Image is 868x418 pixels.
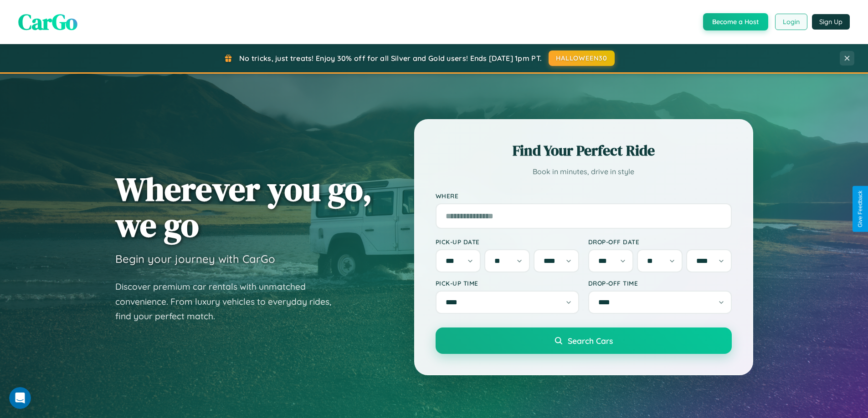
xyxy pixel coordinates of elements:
[115,279,343,324] p: Discover premium car rentals with unmatched convenience. From luxury vehicles to everyday rides, ...
[436,238,579,246] label: Pick-up Date
[115,252,275,266] h3: Begin your journey with CarGo
[812,14,850,30] button: Sign Up
[568,336,613,346] span: Search Cars
[703,13,768,30] button: Become a Host
[436,141,732,161] h2: Find Your Perfect Ride
[18,7,77,37] span: CarGo
[775,14,807,30] button: Login
[436,192,732,200] label: Where
[436,327,732,354] button: Search Cars
[588,238,732,246] label: Drop-off Date
[588,279,732,287] label: Drop-off Time
[239,54,542,63] span: No tricks, just treats! Enjoy 30% off for all Silver and Gold users! Ends [DATE] 1pm PT.
[549,50,615,66] button: HALLOWEEN30
[436,165,732,178] p: Book in minutes, drive in style
[436,279,579,287] label: Pick-up Time
[9,387,31,409] iframe: Intercom live chat
[115,171,372,243] h1: Wherever you go, we go
[857,191,863,227] div: Give Feedback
